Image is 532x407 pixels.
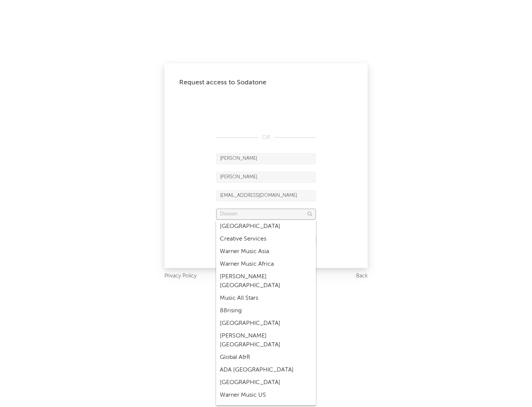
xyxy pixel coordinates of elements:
[216,351,316,364] div: Global A&R
[216,317,316,330] div: [GEOGRAPHIC_DATA]
[216,233,316,245] div: Creative Services
[164,272,197,281] a: Privacy Policy
[216,209,316,220] input: Division
[216,172,316,183] input: Last Name
[216,376,316,389] div: [GEOGRAPHIC_DATA]
[356,272,368,281] a: Back
[216,190,316,201] input: Email
[216,270,316,292] div: [PERSON_NAME] [GEOGRAPHIC_DATA]
[216,133,316,142] div: OR
[216,305,316,317] div: 88rising
[216,292,316,305] div: Music All Stars
[216,364,316,376] div: ADA [GEOGRAPHIC_DATA]
[216,245,316,258] div: Warner Music Asia
[216,258,316,270] div: Warner Music Africa
[216,389,316,401] div: Warner Music US
[216,153,316,164] input: First Name
[216,330,316,351] div: [PERSON_NAME] [GEOGRAPHIC_DATA]
[216,220,316,233] div: [GEOGRAPHIC_DATA]
[179,78,353,87] div: Request access to Sodatone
